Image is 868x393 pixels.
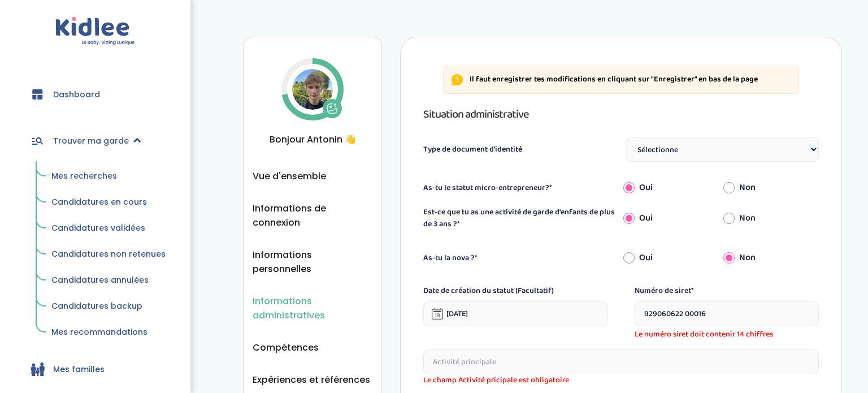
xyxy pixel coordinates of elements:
span: Le champ Activité pricipale est obligatoire [423,374,819,386]
label: As-tu le statut micro-entrepreneur?* [423,182,619,194]
span: Trouver ma garde [53,135,129,147]
h3: Situation administrative [423,105,819,123]
a: Mes familles [17,349,173,390]
p: Il faut enregistrer tes modifications en cliquant sur "Enregistrer" en bas de la page [470,74,758,85]
span: Bonjour Antonin 👋 [253,132,372,146]
a: Mes recommandations [44,322,173,343]
label: Non [739,181,756,195]
button: Vue d'ensemble [253,169,326,183]
input: Siret [635,301,819,326]
span: Candidatures annulées [51,274,149,286]
label: Oui [639,211,653,225]
span: Dashboard [53,89,100,101]
button: Expériences et références [253,373,370,387]
label: As-tu la nova ?* [423,252,619,264]
label: Non [739,211,756,225]
span: Le numéro siret doit contenir 14 chiffres [635,329,819,340]
span: Candidatures validées [51,222,145,234]
label: Est-ce que tu as une activité de garde d'enfants de plus de 3 ans ?* [423,206,619,230]
a: Candidatures backup [44,296,173,317]
label: Oui [639,181,653,195]
label: Oui [639,251,653,265]
a: Trouver ma garde [17,120,173,161]
label: Numéro de siret* [635,285,819,297]
button: Informations personnelles [253,248,372,276]
a: Mes recherches [44,166,173,187]
a: Candidatures non retenues [44,244,173,265]
a: Candidatures en cours [44,192,173,213]
img: logo.svg [55,17,135,46]
button: Informations de connexion [253,201,372,230]
label: Non [739,251,756,265]
a: Candidatures validées [44,218,173,239]
img: Avatar [292,69,333,110]
button: Compétences [253,340,319,355]
a: Dashboard [17,74,173,115]
input: Date [423,301,607,326]
a: Candidatures annulées [44,270,173,291]
span: Mes recommandations [51,326,147,338]
label: Date de création du statut (Facultatif) [423,285,607,297]
span: Candidatures en cours [51,196,147,208]
input: Activité principale [423,349,819,374]
span: Mes familles [53,364,105,375]
span: Candidatures backup [51,300,142,312]
span: Candidatures non retenues [51,248,166,260]
label: Type de document d'identité [423,144,522,156]
span: Mes recherches [51,170,117,182]
button: Informations administratives [253,294,372,322]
